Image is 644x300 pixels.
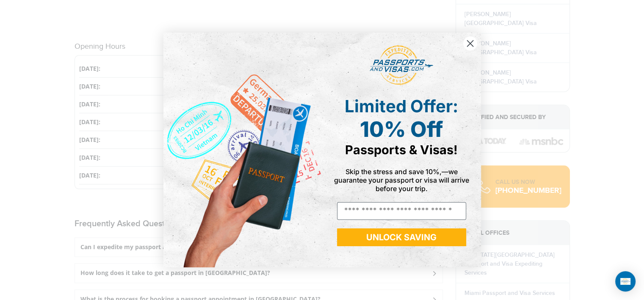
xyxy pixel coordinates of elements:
div: Open Intercom Messenger [615,271,636,292]
span: Limited Offer: [345,96,458,117]
button: UNLOCK SAVING [337,228,466,246]
img: de9cda0d-0715-46ca-9a25-073762a91ba7.png [163,33,322,267]
img: passports and visas [370,45,433,85]
span: Passports & Visas! [345,142,458,157]
button: Close dialog [463,36,478,51]
span: Skip the stress and save 10%,—we guarantee your passport or visa will arrive before your trip. [334,167,469,193]
span: 10% Off [360,117,443,142]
